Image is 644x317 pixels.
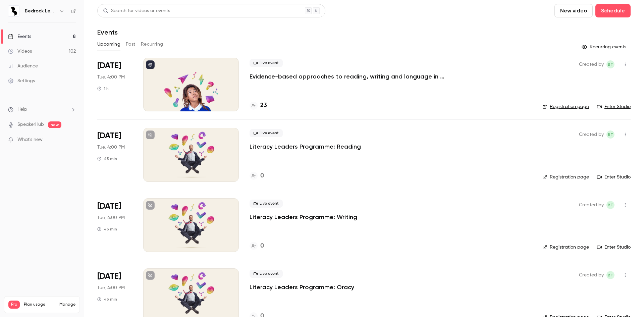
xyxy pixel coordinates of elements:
a: 0 [250,171,264,180]
span: [DATE] [97,130,121,141]
button: New video [554,4,593,17]
span: Ben Triggs [606,271,614,279]
div: Nov 4 Tue, 4:00 PM (Europe/London) [97,128,132,181]
div: Videos [8,48,32,55]
span: Ben Triggs [606,201,614,209]
span: BT [608,130,613,139]
span: Pro [8,301,20,309]
span: Tue, 4:00 PM [97,214,125,221]
a: Enter Studio [597,103,631,110]
span: Created by [579,271,604,279]
a: Enter Studio [597,174,631,180]
div: Audience [8,63,38,69]
span: Help [17,106,27,113]
span: BT [608,201,613,209]
div: 1 h [97,86,109,91]
h6: Bedrock Learning [25,8,56,14]
div: Events [8,33,31,40]
button: Recurring [141,39,163,50]
span: BT [608,60,613,68]
span: new [48,121,61,128]
div: Nov 11 Tue, 4:00 PM (Europe/London) [97,198,132,252]
h1: Events [97,28,118,36]
a: Registration page [542,174,589,180]
span: [DATE] [97,201,121,212]
a: SpeakerHub [17,121,44,128]
span: Live event [250,129,283,137]
a: 23 [250,101,267,110]
a: Literacy Leaders Programme: Reading [250,143,361,151]
img: Bedrock Learning [8,6,19,16]
span: Created by [579,130,604,139]
a: Literacy Leaders Programme: Oracy [250,283,354,291]
a: Literacy Leaders Programme: Writing [250,213,357,221]
a: 0 [250,242,264,251]
span: [DATE] [97,271,121,282]
span: Tue, 4:00 PM [97,284,125,291]
span: Live event [250,270,283,278]
h4: 0 [260,171,264,180]
span: Live event [250,200,283,208]
button: Schedule [595,4,631,17]
span: [DATE] [97,60,121,71]
li: help-dropdown-opener [8,106,76,113]
button: Upcoming [97,39,120,50]
span: Tue, 4:00 PM [97,144,125,151]
div: Search for videos or events [103,7,170,14]
div: Settings [8,77,35,84]
div: 45 min [97,156,117,161]
span: Live event [250,59,283,67]
span: BT [608,271,613,279]
button: Recurring events [579,42,631,52]
span: Tue, 4:00 PM [97,74,125,81]
button: Past [126,39,136,50]
h4: 23 [260,101,267,110]
div: 45 min [97,226,117,232]
span: Created by [579,60,604,68]
a: Manage [59,302,75,307]
a: Registration page [542,103,589,110]
span: Created by [579,201,604,209]
span: Plan usage [24,302,55,307]
div: 45 min [97,297,117,302]
span: Ben Triggs [606,60,614,68]
a: Registration page [542,244,589,251]
span: What's new [17,136,43,143]
a: Enter Studio [597,244,631,251]
div: Oct 7 Tue, 4:00 PM (Europe/London) [97,58,132,111]
span: Ben Triggs [606,130,614,139]
h4: 0 [260,242,264,251]
a: Evidence-based approaches to reading, writing and language in 2025/26 [250,72,451,81]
